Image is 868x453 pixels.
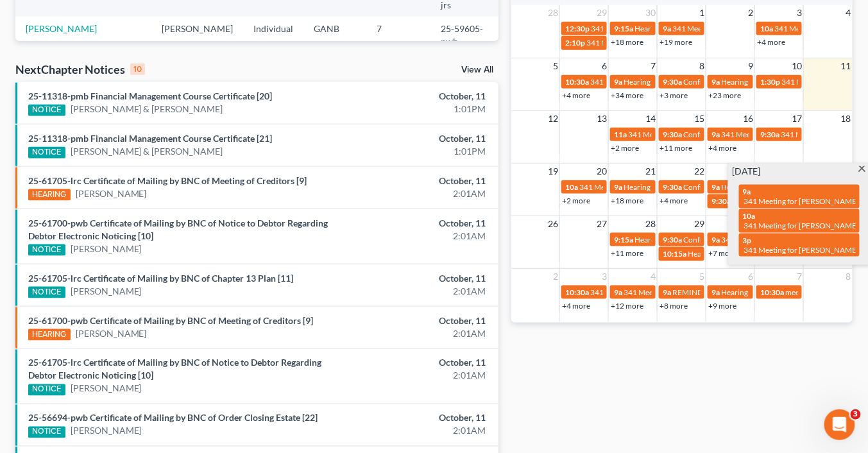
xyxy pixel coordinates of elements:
[303,17,366,53] td: GANB
[663,24,671,33] span: 9a
[590,77,706,87] span: 341 Meeting for [PERSON_NAME]
[711,182,720,192] span: 9a
[461,65,493,74] a: View All
[790,111,803,126] span: 17
[565,182,578,192] span: 10a
[660,90,688,100] a: +3 more
[76,327,147,340] a: [PERSON_NAME]
[342,103,486,115] div: 1:01PM
[660,301,688,311] a: +8 more
[743,211,756,221] span: 10a
[151,17,243,53] td: [PERSON_NAME]
[663,249,686,259] span: 10:15a
[840,111,853,126] span: 18
[614,287,622,297] span: 9a
[845,269,853,284] span: 8
[28,413,318,423] a: 25-56694-pwb Certificate of Mailing by BNC of Order Closing Estate [22]
[342,272,486,285] div: October, 11
[562,301,590,311] a: +4 more
[28,329,71,341] div: HEARING
[663,182,682,192] span: 9:30a
[562,196,590,205] a: +2 more
[342,425,486,438] div: 2:01AM
[721,287,821,297] span: Hearing for [PERSON_NAME]
[733,165,761,178] span: [DATE]
[595,216,608,232] span: 27
[711,77,720,87] span: 9a
[76,187,147,200] a: [PERSON_NAME]
[547,111,559,126] span: 12
[744,196,860,206] span: 341 Meeting for [PERSON_NAME]
[660,143,692,153] a: +11 more
[840,58,853,74] span: 11
[611,196,643,205] a: +18 more
[15,62,145,77] div: NextChapter Notices
[342,412,486,425] div: October, 11
[611,301,643,311] a: +12 more
[595,164,608,179] span: 20
[28,357,321,381] a: 25-61705-lrc Certificate of Mailing by BNC of Notice to Debtor Regarding Debtor Electronic Notici...
[747,5,754,21] span: 2
[342,314,486,327] div: October, 11
[565,77,589,87] span: 10:30a
[624,287,739,297] span: 341 Meeting for [PERSON_NAME]
[342,175,486,187] div: October, 11
[71,285,142,298] a: [PERSON_NAME]
[796,269,803,284] span: 7
[760,287,784,297] span: 10:30a
[614,182,622,192] span: 9a
[614,235,633,244] span: 9:15a
[660,37,692,47] a: +19 more
[624,182,724,192] span: Hearing for [PERSON_NAME]
[744,221,860,230] span: 341 Meeting for [PERSON_NAME]
[600,269,608,284] span: 3
[708,90,741,100] a: +23 more
[721,182,821,192] span: Hearing for [PERSON_NAME]
[698,58,706,74] span: 8
[711,235,720,244] span: 9a
[683,130,830,139] span: Confirmation Hearing for [PERSON_NAME]
[711,130,720,139] span: 9a
[721,235,837,244] span: 341 Meeting for [PERSON_NAME]
[243,17,303,53] td: Individual
[693,164,706,179] span: 22
[595,5,608,21] span: 29
[644,216,657,232] span: 28
[591,24,745,33] span: 341 Meeting for [PERSON_NAME][US_STATE]
[71,145,223,158] a: [PERSON_NAME] & [PERSON_NAME]
[614,130,627,139] span: 11a
[708,301,736,311] a: +9 more
[693,216,706,232] span: 29
[611,248,643,258] a: +11 more
[565,38,585,47] span: 2:10p
[547,216,559,232] span: 26
[747,58,754,74] span: 9
[342,327,486,340] div: 2:01AM
[71,243,142,255] a: [PERSON_NAME]
[663,287,671,297] span: 9a
[366,17,430,53] td: 7
[586,38,702,47] span: 341 Meeting for [PERSON_NAME]
[579,182,695,192] span: 341 Meeting for [PERSON_NAME]
[614,24,633,33] span: 9:15a
[624,77,724,87] span: Hearing for [PERSON_NAME]
[672,24,788,33] span: 341 Meeting for [PERSON_NAME]
[28,90,272,101] a: 25-11318-pmb Financial Management Course Certificate [20]
[663,130,682,139] span: 9:30a
[342,145,486,158] div: 1:01PM
[130,64,145,75] div: 10
[796,5,803,21] span: 3
[342,90,486,103] div: October, 11
[547,5,559,21] span: 28
[28,189,71,201] div: HEARING
[28,218,328,241] a: 25-61700-pwb Certificate of Mailing by BNC of Notice to Debtor Regarding Debtor Electronic Notici...
[611,90,643,100] a: +34 more
[590,287,774,297] span: 341 Meeting for [PERSON_NAME] & [PERSON_NAME]
[644,5,657,21] span: 30
[663,77,682,87] span: 9:30a
[757,37,785,47] a: +4 more
[595,111,608,126] span: 13
[342,285,486,298] div: 2:01AM
[660,196,688,205] a: +4 more
[698,5,706,21] span: 1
